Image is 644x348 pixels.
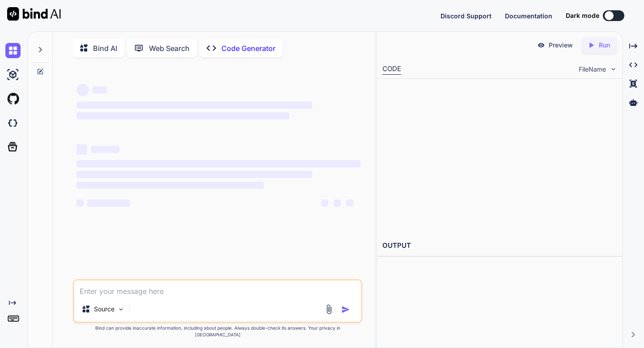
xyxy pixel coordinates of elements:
[5,115,21,131] img: darkCloudIdeIcon
[341,305,350,314] img: icon
[377,235,623,256] h2: OUTPUT
[599,41,610,50] p: Run
[505,12,552,20] span: Documentation
[441,11,491,21] button: Discord Support
[76,84,89,96] span: ‌
[93,43,117,54] p: Bind AI
[382,64,401,75] div: CODE
[5,91,21,106] img: githubLight
[76,160,360,167] span: ‌
[537,41,545,49] img: preview
[579,65,606,74] span: FileName
[76,112,289,119] span: ‌
[76,182,264,189] span: ‌
[5,67,21,82] img: ai-studio
[7,7,61,21] img: Bind AI
[76,102,312,109] span: ‌
[76,171,312,178] span: ‌
[334,199,341,207] span: ‌
[221,43,275,54] p: Code Generator
[505,11,552,21] button: Documentation
[117,306,125,313] img: Pick Models
[91,146,119,153] span: ‌
[94,305,114,314] p: Source
[324,304,334,314] img: attachment
[549,41,573,50] p: Preview
[321,199,328,207] span: ‌
[93,86,107,93] span: ‌
[76,144,87,155] span: ‌
[5,43,21,58] img: chat
[87,199,130,207] span: ‌
[73,325,362,338] p: Bind can provide inaccurate information, including about people. Always double-check its answers....
[76,199,84,207] span: ‌
[610,65,617,73] img: chevron down
[441,12,491,20] span: Discord Support
[149,43,190,54] p: Web Search
[566,11,599,20] span: Dark mode
[346,199,353,207] span: ‌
